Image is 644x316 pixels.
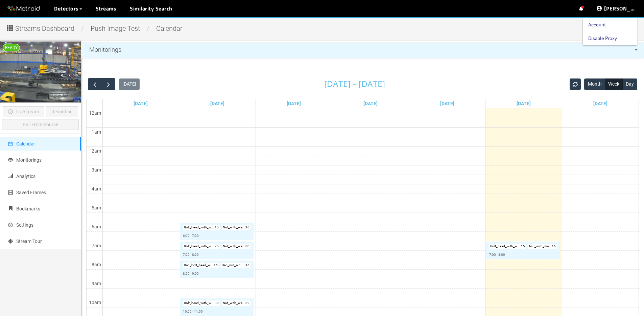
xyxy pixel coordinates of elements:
[90,261,102,268] div: 8am
[215,244,219,249] p: 75
[86,24,145,32] span: Push Image Test
[90,280,102,287] div: 9am
[8,223,13,227] span: setting
[101,78,115,90] button: Next Week
[81,43,644,57] div: Monitorings
[130,4,172,13] a: Similarity Search
[605,78,623,90] button: Week
[588,18,606,31] a: Account
[90,185,102,193] div: 4am
[183,233,199,239] p: 6:00 - 7:00
[3,106,44,117] button: play-circleLivestream
[88,299,102,306] div: 10am
[96,4,117,13] a: Streams
[16,190,46,195] span: Saved Frames
[215,300,219,306] p: 30
[489,252,505,257] p: 7:00 - 8:00
[588,31,617,45] a: Disable Proxy
[245,225,249,230] p: 16
[46,106,78,117] button: Recording
[89,46,121,53] span: Monitorings
[584,78,605,90] button: Month
[622,78,637,90] button: Day
[184,244,214,249] p: Bolt_head_with_washer :
[439,99,456,108] a: Go to October 9, 2025
[222,263,245,268] p: Bad_nut_without_washer :
[145,24,151,32] span: /
[7,4,41,14] img: Matroid logo
[16,141,35,146] span: Calendar
[16,157,42,163] span: Monitorings
[90,223,102,230] div: 6am
[184,225,214,230] p: Bolt_head_with_washer :
[90,204,102,211] div: 5am
[245,263,249,268] p: 16
[5,22,79,33] button: Streams Dashboard
[592,99,609,108] a: Go to October 11, 2025
[184,263,213,268] p: Bad_bolt_head_without_washer :
[8,141,13,146] span: calendar
[88,109,102,117] div: 12am
[362,99,379,108] a: Go to October 8, 2025
[552,244,556,249] p: 16
[184,300,214,306] p: Bolt_head_with_washer :
[183,309,203,314] p: 10:00 - 11:00
[223,225,245,230] p: Nut_with_washer :
[16,206,40,211] span: Bookmarks
[5,26,79,32] a: Streams Dashboard
[16,222,33,228] span: Settings
[521,244,525,249] p: 15
[119,78,140,90] button: [DATE]
[5,45,18,50] span: READY
[214,263,218,268] p: 16
[490,244,520,249] p: Bolt_head_with_washer :
[515,99,532,108] a: Go to October 10, 2025
[285,99,302,108] a: Go to October 7, 2025
[183,252,199,257] p: 7:00 - 8:00
[245,300,249,306] p: 32
[88,78,102,90] button: Previous Week
[90,166,102,174] div: 3am
[0,42,81,102] img: 68e91c2edac8af399408fee8_full.jpg
[324,80,385,89] h2: [DATE] – [DATE]
[183,271,199,276] p: 8:00 - 9:00
[529,244,551,249] p: Nut_with_washer :
[223,244,245,249] p: Nut_with_washer :
[90,242,102,249] div: 7am
[209,99,226,108] a: Go to October 6, 2025
[90,147,102,155] div: 2am
[132,99,149,108] a: Go to October 5, 2025
[223,300,245,306] p: Nut_with_washer :
[245,244,249,249] p: 80
[16,174,35,179] span: Analytics
[215,225,219,230] p: 15
[54,4,79,13] span: Detectors
[90,128,102,136] div: 1am
[15,23,74,34] span: Streams Dashboard
[79,24,86,32] span: /
[151,24,188,32] span: calendar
